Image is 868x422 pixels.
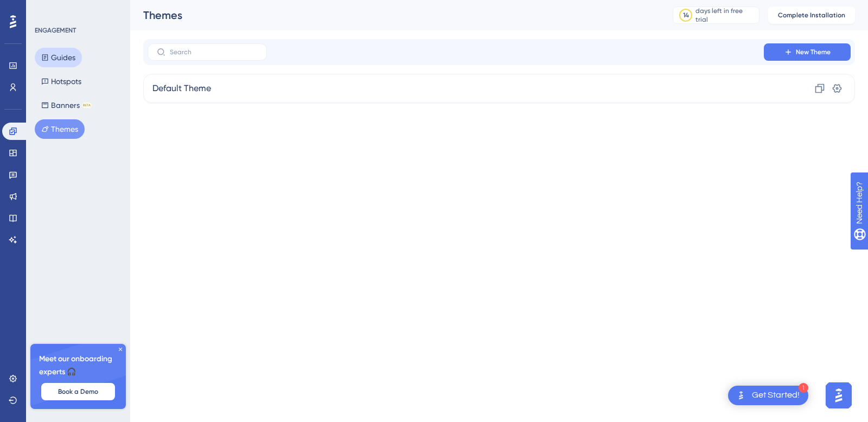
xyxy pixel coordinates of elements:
iframe: UserGuiding AI Assistant Launcher [822,379,855,412]
button: BannersBETA [35,95,98,115]
span: Need Help? [25,3,68,16]
span: Book a Demo [58,387,98,396]
div: Open Get Started! checklist, remaining modules: 1 [728,386,808,405]
div: days left in free trial [695,7,756,24]
div: BETA [82,103,92,108]
button: Hotspots [35,72,88,91]
input: Search [170,48,258,56]
button: New Theme [764,43,851,61]
div: Themes [143,8,646,23]
span: Meet our onboarding experts 🎧 [39,353,117,379]
button: Themes [35,119,85,139]
div: Get Started! [752,389,800,401]
span: New Theme [796,48,831,56]
img: launcher-image-alternative-text [735,389,748,402]
div: 14 [683,11,689,20]
div: ENGAGEMENT [35,26,76,35]
button: Book a Demo [41,383,115,400]
div: 1 [799,383,808,393]
button: Complete Installation [768,7,855,24]
button: Guides [35,48,82,67]
span: Complete Installation [778,11,845,20]
span: Default Theme [152,82,211,95]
